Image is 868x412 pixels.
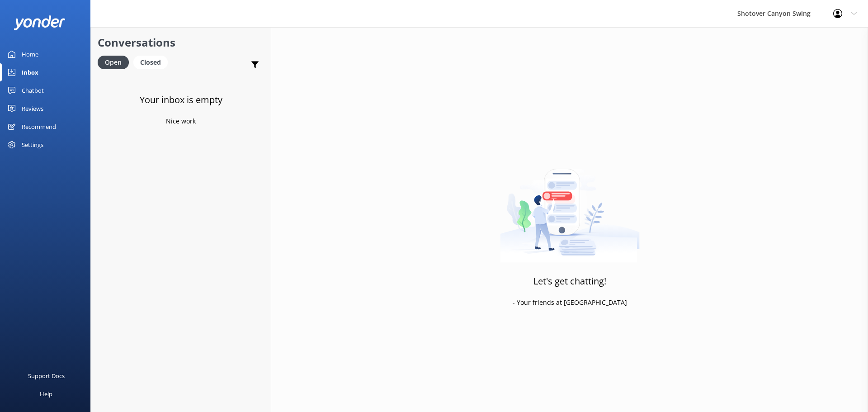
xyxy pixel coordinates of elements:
[22,81,44,99] div: Chatbot
[22,99,43,118] div: Reviews
[98,57,133,67] a: Open
[14,15,66,30] img: yonder-white-logo.png
[22,63,38,81] div: Inbox
[133,57,172,67] a: Closed
[98,56,129,69] div: Open
[133,56,168,69] div: Closed
[22,136,43,154] div: Settings
[22,118,56,136] div: Recommend
[40,385,52,403] div: Help
[513,298,627,308] p: - Your friends at [GEOGRAPHIC_DATA]
[28,367,65,385] div: Support Docs
[533,274,606,289] h3: Let's get chatting!
[140,93,222,107] h3: Your inbox is empty
[166,116,196,126] p: Nice work
[22,45,38,63] div: Home
[500,150,640,263] img: artwork of a man stealing a conversation from at giant smartphone
[98,34,264,51] h2: Conversations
